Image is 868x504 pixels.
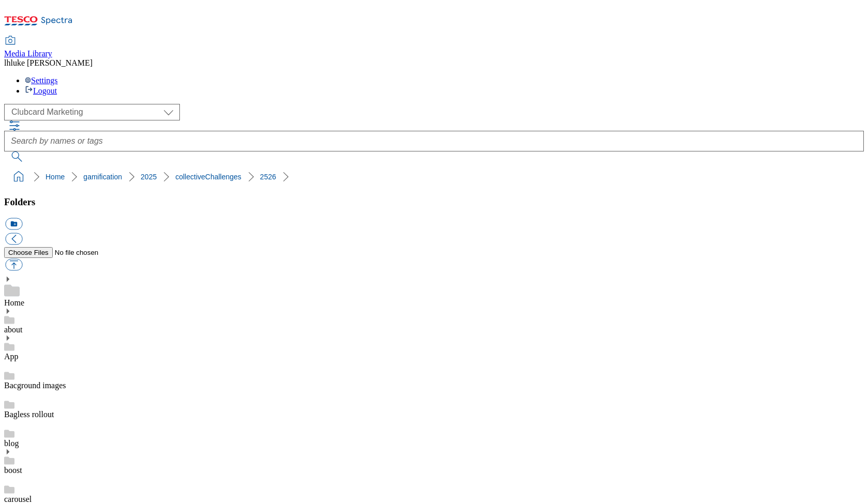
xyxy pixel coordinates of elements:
a: Bacground images [4,381,66,390]
a: collectiveChallenges [175,173,241,181]
a: App [4,352,19,361]
nav: breadcrumb [4,167,864,187]
a: gamification [83,173,122,181]
h3: Folders [4,196,864,208]
input: Search by names or tags [4,131,864,151]
span: lh [4,58,10,67]
a: Bagless rollout [4,410,54,419]
a: Home [4,298,24,307]
a: 2025 [141,173,157,181]
a: home [10,169,27,185]
span: luke [PERSON_NAME] [10,58,93,67]
a: about [4,325,23,334]
a: Settings [25,76,58,85]
a: 2526 [260,173,276,181]
span: Media Library [4,49,52,58]
a: Home [45,173,65,181]
a: boost [4,466,22,475]
a: blog [4,439,19,448]
a: Logout [25,86,57,95]
a: Media Library [4,37,52,58]
a: carousel [4,495,32,503]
